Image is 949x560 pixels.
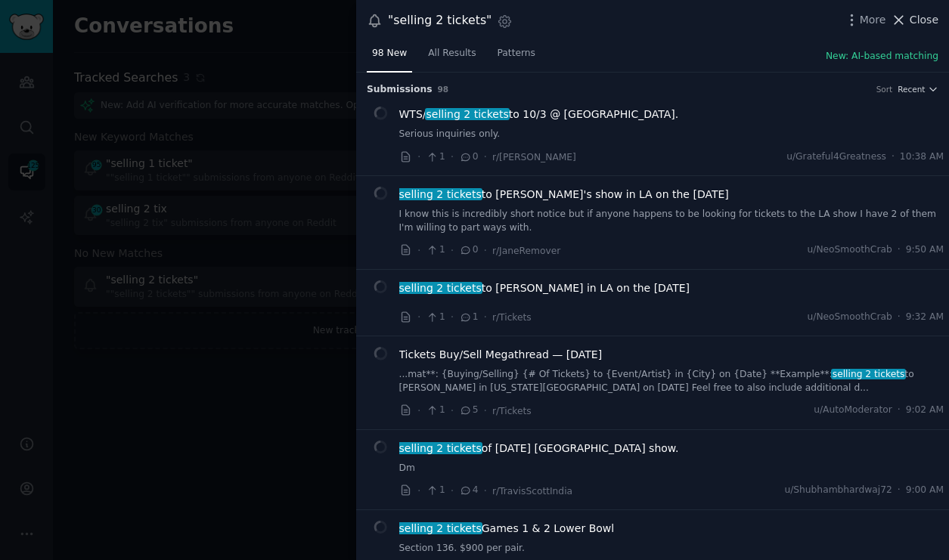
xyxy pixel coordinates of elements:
span: r/Tickets [492,312,532,323]
span: · [484,403,487,419]
a: WTS/selling 2 ticketsto 10/3 @ [GEOGRAPHIC_DATA]. [399,107,679,122]
span: Patterns [498,47,535,60]
span: to [PERSON_NAME] in LA on the [DATE] [399,280,690,296]
span: 0 [459,150,478,164]
span: selling 2 tickets [425,108,510,120]
span: selling 2 tickets [398,442,483,454]
a: All Results [423,42,481,73]
span: · [451,309,454,325]
span: · [484,309,487,325]
span: selling 2 tickets [398,282,483,294]
a: Dm [399,462,944,475]
span: 1 [426,150,445,164]
span: 10:38 AM [900,150,944,164]
span: Recent [898,84,925,94]
span: · [417,403,420,419]
a: selling 2 ticketsGames 1 & 2 Lower Bowl [399,521,615,537]
span: · [451,149,454,165]
span: · [484,243,487,258]
a: Tickets Buy/Sell Megathread — [DATE] [399,347,603,363]
span: selling 2 tickets [398,522,483,534]
span: selling 2 tickets [398,188,483,200]
span: 1 [459,311,478,324]
span: More [860,12,886,28]
a: I know this is incredibly short notice but if anyone happens to be looking for tickets to the LA ... [399,208,944,234]
span: u/NeoSmoothCrab [808,243,892,257]
span: Close [910,12,938,28]
span: u/AutoModerator [814,404,892,417]
a: Section 136. $900 per pair. [399,542,944,555]
span: 9:32 AM [906,311,944,324]
span: 4 [459,484,478,497]
span: 1 [426,484,445,497]
span: 98 New [372,47,407,60]
a: 98 New [367,42,412,73]
span: · [417,309,420,325]
span: · [898,243,901,257]
span: All Results [428,47,476,60]
span: · [451,403,454,419]
span: r/[PERSON_NAME] [492,152,576,162]
span: WTS/ to 10/3 @ [GEOGRAPHIC_DATA]. [399,107,679,122]
a: selling 2 ticketsof [DATE] [GEOGRAPHIC_DATA] show. [399,441,679,456]
span: · [892,150,895,164]
span: u/Shubhambhardwaj72 [784,484,892,497]
button: Recent [898,84,938,94]
span: 1 [426,404,445,417]
span: u/Grateful4Greatness [786,150,886,164]
span: · [898,311,901,324]
span: r/TravisScottIndia [492,486,572,497]
a: ...mat**: {Buying/Selling} {# Of Tickets} to {Event/Artist} in {City} on {Date} **Example**:selli... [399,368,944,394]
span: to [PERSON_NAME]'s show in LA on the [DATE] [399,187,729,203]
button: Close [891,12,938,28]
a: selling 2 ticketsto [PERSON_NAME]'s show in LA on the [DATE] [399,187,729,203]
div: "selling 2 tickets" [388,11,492,30]
span: 1 [426,311,445,324]
span: · [417,483,420,499]
span: · [898,484,901,497]
span: · [417,149,420,165]
span: · [484,149,487,165]
span: r/JaneRemover [492,246,560,256]
span: · [417,243,420,258]
span: · [898,404,901,417]
span: Submission s [367,83,433,97]
a: Patterns [492,42,541,73]
span: 1 [426,243,445,257]
button: More [844,12,886,28]
span: 9:00 AM [906,484,944,497]
span: u/NeoSmoothCrab [808,311,892,324]
span: selling 2 tickets [831,369,906,379]
span: of [DATE] [GEOGRAPHIC_DATA] show. [399,441,679,456]
span: 9:50 AM [906,243,944,257]
button: New: AI-based matching [826,50,938,63]
span: · [484,483,487,499]
span: 9:02 AM [906,404,944,417]
span: Games 1 & 2 Lower Bowl [399,521,615,537]
span: r/Tickets [492,406,532,416]
div: Sort [876,84,893,94]
a: Serious inquiries only. [399,128,944,141]
span: 0 [459,243,478,257]
span: · [451,483,454,499]
a: selling 2 ticketsto [PERSON_NAME] in LA on the [DATE] [399,280,690,296]
span: 5 [459,404,478,417]
span: · [451,243,454,258]
span: 98 [438,85,449,94]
